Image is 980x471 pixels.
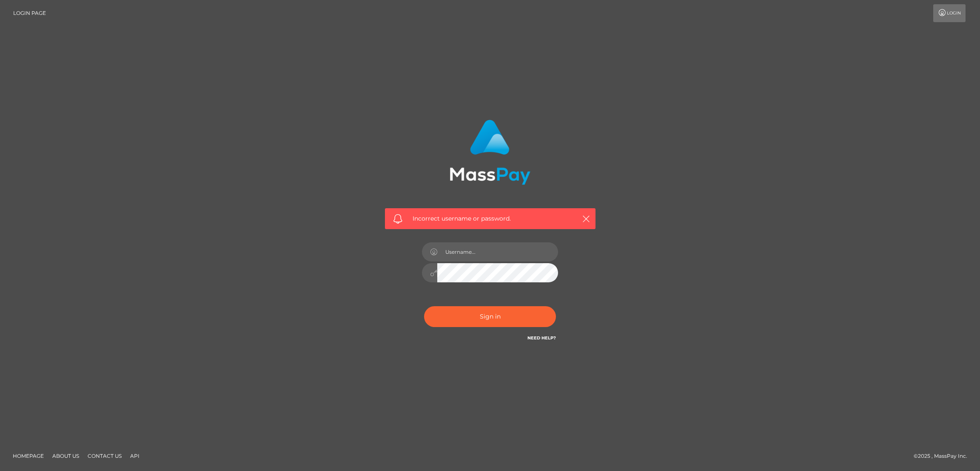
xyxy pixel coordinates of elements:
a: API [127,449,143,462]
a: Contact Us [84,449,125,462]
button: Sign in [424,306,556,327]
div: © 2025 , MassPay Inc. [914,451,974,461]
input: Username... [437,242,558,261]
a: Login Page [13,4,46,22]
a: Login [933,4,966,22]
a: About Us [49,449,83,462]
a: Homepage [9,449,47,462]
span: Incorrect username or password. [413,214,568,223]
img: MassPay Login [450,120,530,185]
a: Need Help? [527,335,556,341]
